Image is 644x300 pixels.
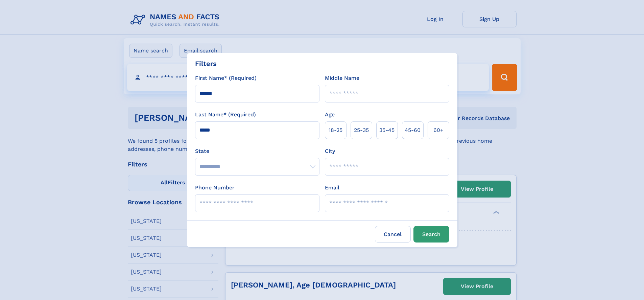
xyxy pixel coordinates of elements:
label: Middle Name [325,74,359,82]
label: Cancel [375,226,411,243]
label: State [195,147,319,155]
button: Search [413,226,449,243]
label: City [325,147,335,155]
label: Age [325,111,335,119]
span: 18‑25 [329,126,342,134]
label: First Name* (Required) [195,74,257,82]
label: Email [325,184,339,192]
span: 35‑45 [379,126,395,134]
span: 25‑35 [354,126,369,134]
label: Last Name* (Required) [195,111,256,119]
span: 60+ [433,126,444,134]
span: 45‑60 [405,126,421,134]
label: Phone Number [195,184,235,192]
div: Filters [195,59,217,69]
